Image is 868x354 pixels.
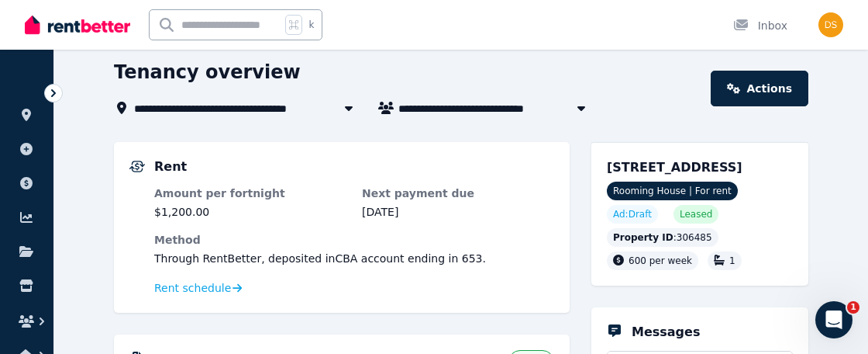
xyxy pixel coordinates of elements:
span: Property ID [613,231,673,244]
dd: $1,200.00 [154,204,346,220]
span: 1 [847,301,859,314]
dt: Amount per fortnight [154,186,346,201]
span: Rent schedule [154,280,231,296]
span: [STREET_ADDRESS] [607,160,742,175]
dt: Method [154,232,554,248]
dd: [DATE] [362,204,554,220]
h5: Rent [154,158,187,176]
a: Rent schedule [154,280,243,296]
div: Inbox [733,18,787,33]
img: Rental Payments [129,161,145,172]
span: Ad: Draft [613,208,652,220]
span: k [308,19,314,31]
span: 600 per week [629,255,692,266]
span: 1 [729,255,735,266]
h5: Messages [632,323,700,342]
span: Through RentBetter , deposited in CBA account ending in 653 . [154,252,486,265]
img: Don Siyambalapitiya [818,12,843,37]
h1: Tenancy overview [114,60,301,85]
a: Actions [711,71,808,106]
img: RentBetter [25,13,130,36]
span: Rooming House | For rent [607,182,738,200]
span: Leased [680,208,712,220]
iframe: Intercom live chat [815,301,852,338]
dt: Next payment due [362,186,554,201]
div: : 306485 [607,228,718,247]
